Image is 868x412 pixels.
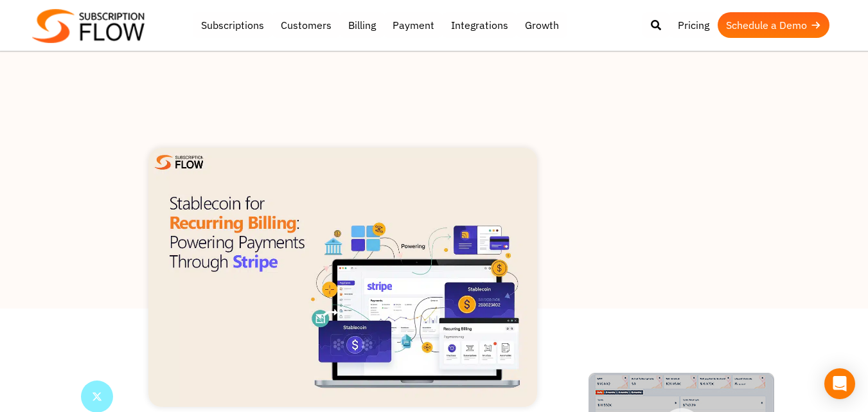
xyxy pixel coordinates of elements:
div: Open Intercom Messenger [824,368,855,399]
a: Payment [384,12,443,38]
a: Growth [517,12,567,38]
img: Stablecoin for Recurring Billing [148,148,537,407]
a: Pricing [669,12,718,38]
a: Subscriptions [193,12,272,38]
a: Schedule a Demo [718,12,829,38]
a: Billing [340,12,384,38]
img: Subscriptionflow [32,9,145,43]
a: Customers [272,12,340,38]
a: Integrations [443,12,517,38]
